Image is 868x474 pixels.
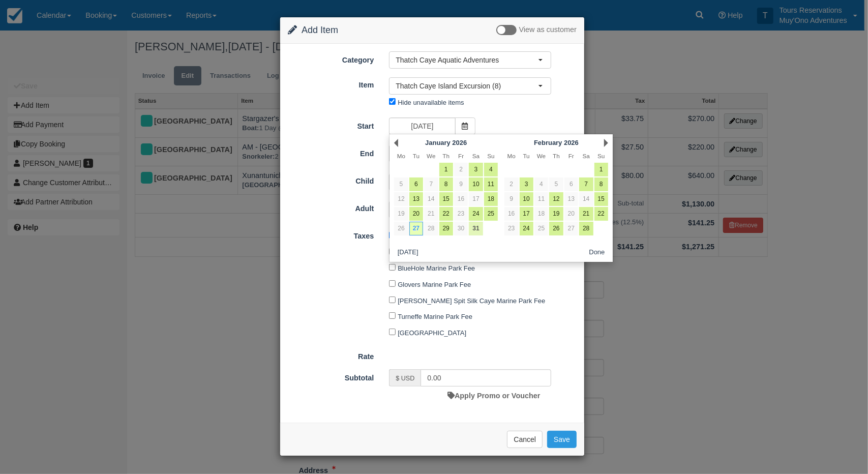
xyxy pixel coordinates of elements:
[484,207,498,221] a: 25
[454,192,468,206] a: 16
[597,153,605,159] span: Sunday
[280,145,381,159] label: End
[507,431,543,448] button: Cancel
[469,207,483,221] a: 24
[280,369,381,383] label: Subtotal
[484,177,498,191] a: 11
[425,139,451,146] span: January
[534,207,548,221] a: 18
[520,177,533,191] a: 3
[523,153,530,159] span: Tuesday
[396,55,538,65] span: Thatch Caye Aquatic Adventures
[504,222,518,235] a: 23
[439,207,453,221] a: 22
[424,207,438,221] a: 21
[583,153,590,159] span: Saturday
[507,153,516,159] span: Monday
[447,392,540,400] a: Apply Promo or Voucher
[534,192,548,206] a: 11
[439,163,453,176] a: 1
[396,81,538,91] span: Thatch Caye Island Excursion (8)
[534,177,548,191] a: 4
[394,207,408,221] a: 19
[594,207,608,221] a: 22
[534,222,548,235] a: 25
[394,177,408,191] a: 5
[594,192,608,206] a: 15
[537,153,546,159] span: Wednesday
[439,222,453,235] a: 29
[564,139,579,146] span: 2026
[549,192,563,206] a: 12
[396,375,414,382] small: $ USD
[280,51,381,66] label: Category
[453,139,467,146] span: 2026
[519,26,577,34] span: View as customer
[594,163,608,176] a: 1
[280,117,381,132] label: Start
[398,329,466,337] label: [GEOGRAPHIC_DATA]
[424,192,438,206] a: 14
[409,192,423,206] a: 13
[534,139,562,146] span: February
[280,200,381,214] label: Adult
[398,297,545,305] label: [PERSON_NAME] Spit Silk Caye Marine Park Fee
[424,222,438,235] a: 28
[484,163,498,176] a: 4
[394,247,422,259] button: [DATE]
[564,177,578,191] a: 6
[454,207,468,221] a: 23
[394,139,398,147] a: Prev
[553,153,560,159] span: Thursday
[394,192,408,206] a: 12
[389,77,551,95] button: Thatch Caye Island Excursion (8)
[549,222,563,235] a: 26
[394,222,408,235] a: 26
[397,153,405,159] span: Monday
[549,177,563,191] a: 5
[504,177,518,191] a: 2
[472,153,480,159] span: Saturday
[398,99,464,106] label: Hide unavailable items
[409,207,423,221] a: 20
[439,192,453,206] a: 15
[398,313,472,320] label: Turneffe Marine Park Fee
[564,192,578,206] a: 13
[442,153,450,159] span: Thursday
[579,222,593,235] a: 28
[413,153,420,159] span: Tuesday
[504,207,518,221] a: 16
[594,177,608,191] a: 8
[302,25,338,35] span: Add Item
[585,247,609,259] button: Done
[568,153,574,159] span: Friday
[579,207,593,221] a: 21
[454,177,468,191] a: 9
[504,192,518,206] a: 9
[469,163,483,176] a: 3
[579,192,593,206] a: 14
[280,172,381,187] label: Child
[427,153,435,159] span: Wednesday
[280,76,381,91] label: Item
[439,177,453,191] a: 8
[547,431,577,448] button: Save
[409,222,423,235] a: 27
[564,222,578,235] a: 27
[549,207,563,221] a: 19
[454,163,468,176] a: 2
[280,348,381,362] label: Rate
[487,153,494,159] span: Sunday
[469,222,483,235] a: 31
[520,222,533,235] a: 24
[469,192,483,206] a: 17
[409,177,423,191] a: 6
[398,281,471,288] label: Glovers Marine Park Fee
[389,51,551,69] button: Thatch Caye Aquatic Adventures
[398,264,475,272] label: BlueHole Marine Park Fee
[604,139,608,147] a: Next
[469,177,483,191] a: 10
[520,192,533,206] a: 10
[454,222,468,235] a: 30
[579,177,593,191] a: 7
